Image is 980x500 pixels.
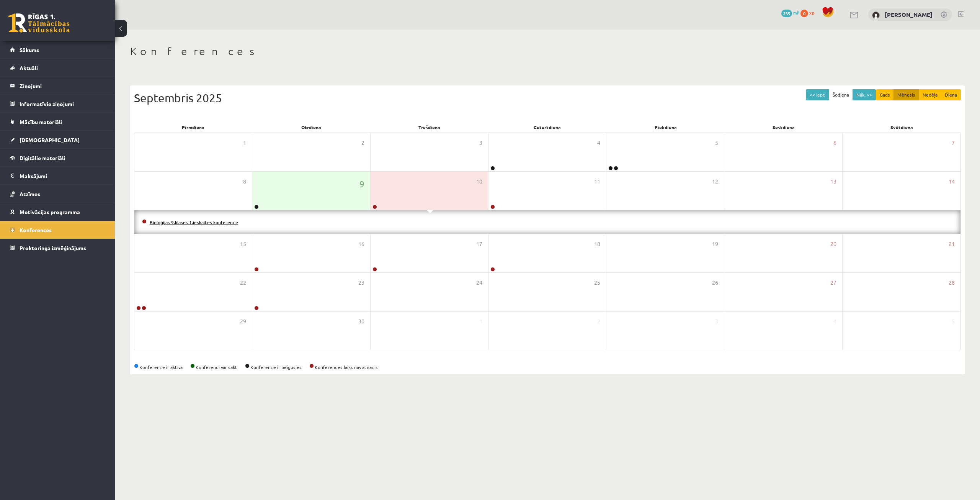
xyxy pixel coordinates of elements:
a: Ziņojumi [10,77,105,95]
legend: Maksājumi [20,167,105,185]
div: Pirmdiena [134,122,252,133]
span: 22 [240,279,246,287]
span: 3 [715,317,718,326]
div: Otrdiena [252,122,371,133]
span: 29 [240,317,246,326]
span: 5 [952,317,955,326]
span: [DEMOGRAPHIC_DATA] [20,136,80,143]
img: Alekss Kozlovskis [872,11,880,19]
span: 2 [361,139,364,147]
span: 28 [949,279,955,287]
a: Digitālie materiāli [10,149,105,167]
a: Bioloģijas 9.klases 1.ieskaites konference [150,219,238,225]
legend: Ziņojumi [20,77,105,95]
span: Proktoringa izmēģinājums [20,244,86,251]
span: Motivācijas programma [20,208,80,215]
a: Atzīmes [10,185,105,203]
button: Šodiena [829,89,853,100]
a: Rīgas 1. Tālmācības vidusskola [8,13,70,33]
span: 8 [243,177,246,186]
span: 20 [830,240,836,248]
span: 17 [476,240,482,248]
span: 235 [781,10,792,17]
a: Maksājumi [10,167,105,185]
a: Konferences [10,221,105,239]
span: Aktuāli [20,64,38,71]
a: 0 xp [800,10,818,16]
a: [DEMOGRAPHIC_DATA] [10,131,105,149]
span: 21 [949,240,955,248]
span: 4 [833,317,836,326]
a: Aktuāli [10,59,105,77]
span: Sākums [20,46,39,53]
a: Motivācijas programma [10,203,105,221]
a: [PERSON_NAME] [885,11,933,18]
span: 0 [800,10,808,17]
span: 2 [597,317,600,326]
span: 13 [830,177,836,186]
button: Gads [876,89,894,100]
span: mP [793,10,799,16]
span: 10 [476,177,482,186]
span: 16 [358,240,364,248]
a: 235 mP [781,10,799,16]
span: 4 [597,139,600,147]
span: Atzīmes [20,190,40,197]
span: 27 [830,279,836,287]
span: xp [809,10,814,16]
span: 15 [240,240,246,248]
span: 26 [712,279,718,287]
button: Nāk. >> [853,89,876,100]
button: Nedēļa [919,89,941,100]
span: 18 [594,240,600,248]
div: Sestdiena [725,122,843,133]
a: Sākums [10,41,105,59]
span: 23 [358,279,364,287]
a: Proktoringa izmēģinājums [10,239,105,257]
span: 9 [359,177,364,190]
button: Mēnesis [893,89,919,100]
span: 3 [479,139,482,147]
span: 1 [479,317,482,326]
span: 6 [833,139,836,147]
div: Septembris 2025 [134,89,961,107]
span: 5 [715,139,718,147]
span: 7 [952,139,955,147]
span: 14 [949,177,955,186]
div: Svētdiena [843,122,961,133]
span: 25 [594,279,600,287]
div: Piekdiena [606,122,725,133]
a: Informatīvie ziņojumi [10,95,105,113]
div: Trešdiena [370,122,488,133]
div: Ceturtdiena [488,122,607,133]
div: Konference ir aktīva Konferenci var sākt Konference ir beigusies Konferences laiks nav atnācis [134,364,961,370]
legend: Informatīvie ziņojumi [20,95,105,113]
span: 1 [243,139,246,147]
span: Digitālie materiāli [20,154,65,161]
button: << Iepr. [806,89,829,100]
span: 11 [594,177,600,186]
span: 19 [712,240,718,248]
span: 30 [358,317,364,326]
span: 12 [712,177,718,186]
a: Mācību materiāli [10,113,105,131]
span: Mācību materiāli [20,118,62,125]
button: Diena [941,89,961,100]
span: Konferences [20,226,52,233]
h1: Konferences [130,45,965,58]
span: 24 [476,279,482,287]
